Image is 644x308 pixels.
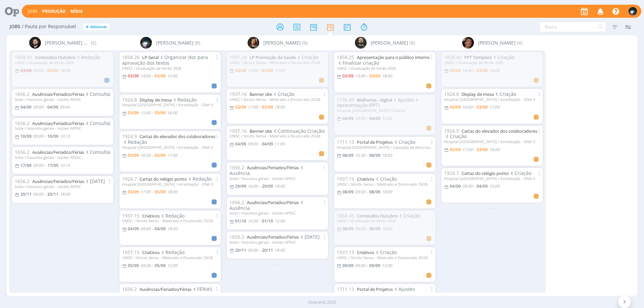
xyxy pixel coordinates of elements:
: 08/09 [342,189,354,195]
span: 1858.25 [337,54,354,60]
: 03/09 [477,147,488,152]
: 04/09 [477,183,488,189]
span: Ausência [229,199,305,211]
span: 1924.9 [122,133,137,139]
: 03/09 [20,68,32,73]
span: 1937.15 [122,249,140,255]
span: + [86,23,89,30]
span: 1937.15 [122,212,140,219]
img: P [462,37,474,49]
: - [259,219,261,223]
: 09:00 [33,68,43,73]
: - [152,190,153,194]
span: 1937.15 [337,176,354,182]
button: Produção [40,9,68,14]
: 18:00 [167,189,177,195]
span: 1736.49 [337,97,354,103]
span: Redação [122,139,147,145]
: 18:00 [382,189,392,195]
div: Hospital [GEOGRAPHIC_DATA] / Acreditação - ONA 3 [444,139,540,144]
: 12:00 [382,263,392,268]
: 11:00 [274,141,285,147]
span: Criação [296,54,318,60]
a: Criativos [357,176,374,182]
: 04/09 [342,116,354,121]
button: Mídia [68,9,85,14]
: 20/11 [262,247,273,253]
: - [259,105,261,109]
: 03/09 [155,73,166,79]
div: Sobe / Assuntos gerais - núcleo APESC [15,184,111,189]
span: 1656.2 [15,149,30,155]
span: Redação [160,249,184,255]
: 08/09 [342,152,354,158]
: 03/09 [477,68,488,73]
: 03/09 [477,104,488,110]
: 04/09 [262,141,273,147]
: 16:00 [489,68,499,73]
img: L [248,37,259,49]
span: (4) [517,39,522,46]
: - [474,148,475,152]
: 04/09 [369,116,380,121]
div: Hospital [GEOGRAPHIC_DATA] / Acreditação - ONA 3 [444,97,540,102]
: 03/09 [155,110,166,116]
img: G [140,37,152,49]
: 18:00 [274,183,285,189]
: 09:00 [248,247,258,253]
span: (8) [410,39,415,46]
div: UNISC / Graduação de Verão 2026 [15,60,111,65]
div: UNISC / Stricto Sensu - Mestrado e Doutorado 25/26 [337,255,433,260]
a: Banner site [250,91,272,97]
: 03/09 [342,73,354,79]
: 03/09 [450,68,461,73]
span: Redação [172,97,197,103]
: 03/09 [128,189,139,195]
div: UNISC / Stricto Sensu - Mestrado e Doutorado 25/26 [337,182,433,186]
: 03/09 [47,68,58,73]
span: 1858.26 [122,54,140,60]
div: UNISC / Stricto Sensu - Mestrado e Doutorado 25/26 [229,60,325,65]
span: Criação [393,139,415,145]
: 08/09 [369,152,380,158]
a: Melhorias - digital [357,97,392,103]
a: Ausências/Feriados/Férias [32,149,84,155]
span: 1858.40 [444,54,462,60]
: - [474,105,475,109]
: 18:00 [489,147,499,152]
: 20/11 [47,191,58,197]
div: Hospital [GEOGRAPHIC_DATA] / Captação de Recursos [337,145,433,149]
: - [45,105,46,109]
span: 1924.7 [122,176,137,182]
span: 1937.15 [337,249,354,255]
: 09:00 [140,263,151,268]
span: 1937.16 [229,91,247,97]
: - [45,69,46,73]
button: +Adicionar [83,23,110,30]
: 01/10 [262,218,273,224]
: 03/09 [450,104,461,110]
span: Criação [374,249,397,255]
: 04/09 [155,226,166,232]
span: Continuação Criação [272,128,324,134]
: 09:00 [33,163,43,168]
: 18:00 [382,226,392,232]
div: UNISC / Graduação de Verão 2026 [122,66,218,70]
: 09/09 [342,263,354,268]
span: 1656.2 [122,286,137,292]
: 08/09 [342,226,354,232]
: 14:45 [462,68,473,73]
: 17/09 [47,163,58,168]
: - [45,164,46,168]
: - [152,227,153,231]
: 17:00 [140,189,151,195]
: 16:00 [167,110,177,116]
a: Criativos [357,249,374,255]
: - [367,153,368,158]
a: LP Promoção da Saúde [250,54,296,60]
: - [259,184,261,188]
div: Hospital [GEOGRAPHIC_DATA] / Acreditação - ONA 3 [122,103,218,107]
: 17:00 [489,104,499,110]
: - [367,264,368,268]
a: Cartaz do relógio ponto [140,176,187,182]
